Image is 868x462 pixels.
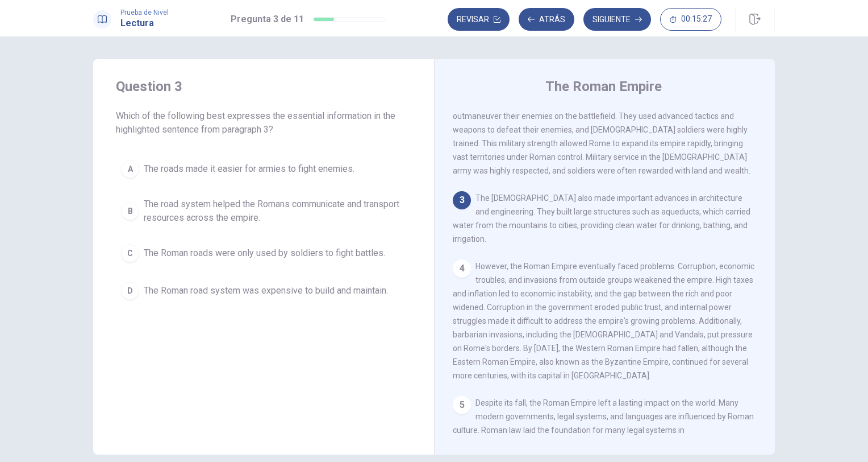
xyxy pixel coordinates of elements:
h1: Lectura [120,16,169,30]
span: Which of the following best expresses the essential information in the highlighted sentence from ... [116,109,411,137]
span: However, the Roman Empire eventually faced problems. Corruption, economic troubles, and invasions... [453,262,754,380]
span: The [DEMOGRAPHIC_DATA] also made important advances in architecture and engineering. They built l... [453,193,750,244]
div: 5 [453,396,471,414]
span: 00:15:27 [681,15,712,24]
div: B [121,202,139,220]
button: Revisar [448,8,510,31]
button: BThe road system helped the Romans communicate and transport resources across the empire. [116,192,411,230]
div: 4 [453,259,471,278]
h1: Pregunta 3 de 11 [231,13,304,26]
span: Rome began as a small city-state in [GEOGRAPHIC_DATA]. Over time, it grew by conquering neighbori... [453,57,757,175]
button: DThe Roman road system was expensive to build and maintain. [116,277,411,305]
div: A [121,160,139,178]
div: C [121,244,139,262]
h4: Question 3 [116,77,411,96]
div: D [121,282,139,300]
button: Atrás [519,8,574,31]
span: The roads made it easier for armies to fight enemies. [144,162,354,176]
button: AThe roads made it easier for armies to fight enemies. [116,155,411,183]
button: 00:15:27 [660,8,721,31]
span: The Roman road system was expensive to build and maintain. [144,284,388,298]
div: 3 [453,191,471,209]
span: The road system helped the Romans communicate and transport resources across the empire. [144,197,406,225]
span: The Roman roads were only used by soldiers to fight battles. [144,246,385,260]
button: CThe Roman roads were only used by soldiers to fight battles. [116,239,411,267]
span: Prueba de Nivel [120,9,169,16]
button: Siguiente [583,8,651,31]
h4: The Roman Empire [545,77,662,96]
